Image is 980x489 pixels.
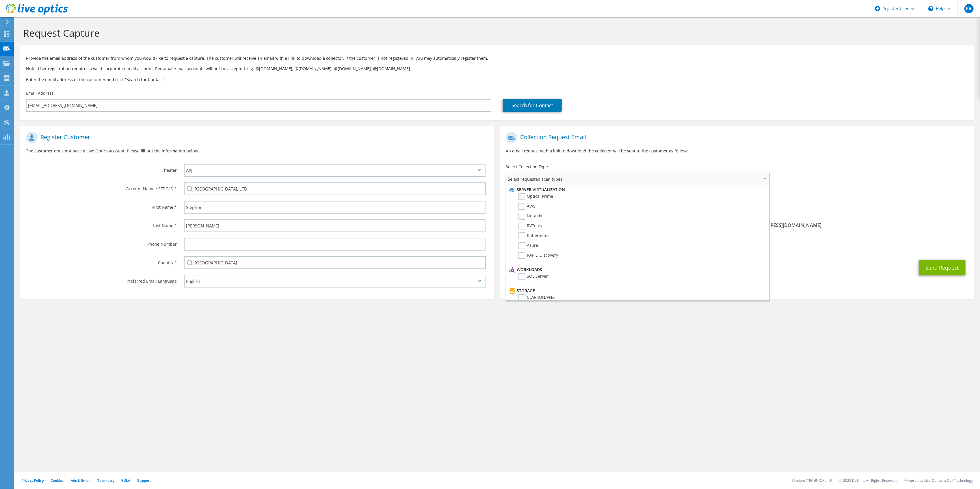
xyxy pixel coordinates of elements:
[928,6,933,11] svg: \n
[518,242,538,249] label: Azure
[97,478,114,483] a: Telemetry
[26,256,177,266] label: Country *
[26,219,177,229] label: Last Name *
[518,232,549,239] label: Kubernetes
[503,99,562,112] a: Search for Contact
[137,478,151,483] a: Support
[23,27,968,39] h1: Request Capture
[121,478,130,483] a: EULA
[506,164,548,170] label: Select Collection Type
[500,187,974,208] div: Requested Collections
[506,148,968,154] p: An email request with a link to download the collector will be sent to the customer as follows.
[26,132,486,143] h1: Register Customer
[518,193,553,200] label: Optical Prime
[51,478,64,483] a: Cookies
[26,55,968,61] p: Provide the email address of the customer from whom you would like to request a capture. The cust...
[792,478,832,483] li: Version: [TECHNICAL_ID]
[964,4,974,13] span: EA
[518,273,548,280] label: SQL Server
[26,164,177,173] label: Theater
[26,182,177,192] label: Account Name / SFDC ID *
[26,76,968,83] h3: Enter the email address of the customer and click “Search for Contact”.
[26,201,177,210] label: First Name *
[839,478,897,483] li: © 2025 Dell Inc. All Rights Reserved
[500,211,737,231] div: To
[518,213,542,220] label: Nutanix
[518,203,535,210] label: AWS
[904,478,973,483] li: Powered by Live Optics, a Dell Technology
[508,287,766,294] li: Storage
[518,252,558,259] label: RAPID Discovery
[26,148,488,154] p: The customer does not have a Live Optics account. Please fill out the information below.
[26,238,177,247] label: Phone Number
[500,234,974,254] div: CC & Reply To
[506,132,965,143] h1: Collection Request Email
[26,90,54,96] label: Email Address
[508,266,766,273] li: Workloads
[737,211,974,231] div: Sender & From
[518,294,555,301] label: CLARiiON/VNX
[508,186,766,193] li: Server Virtualization
[26,275,177,284] label: Preferred Email Language
[518,223,542,229] label: RVTools
[21,478,44,483] a: Privacy Policy
[26,66,968,72] p: Note: User registration requires a valid corporate e-mail account. Personal e-mail accounts will ...
[506,173,769,185] span: Select requested scan types
[919,260,966,275] button: Send Request
[743,222,968,228] span: [EMAIL_ADDRESS][DOMAIN_NAME]
[71,478,90,483] a: Ads & Email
